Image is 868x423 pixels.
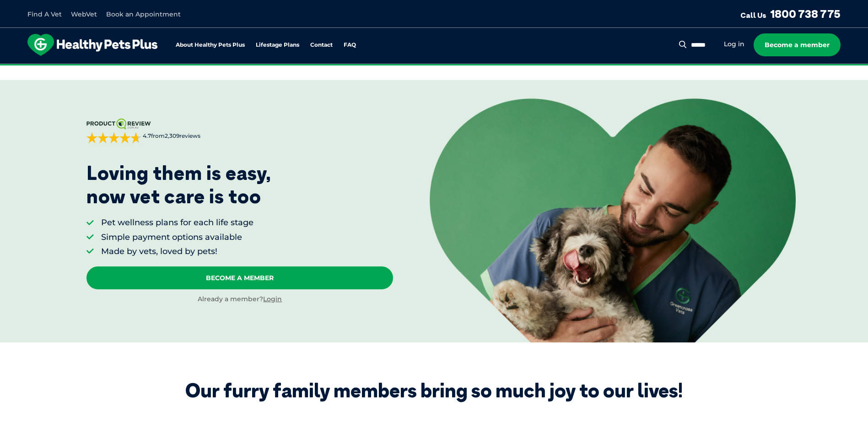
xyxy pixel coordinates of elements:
li: Simple payment options available [101,232,253,243]
div: Our furry family members bring so much joy to our lives! [185,379,683,402]
a: Login [263,295,282,303]
div: 4.7 out of 5 stars [86,132,141,143]
li: Pet wellness plans for each life stage [101,217,253,228]
p: Loving them is easy, now vet care is too [86,162,271,208]
a: 4.7from2,309reviews [86,119,393,143]
div: Already a member? [86,295,393,304]
a: Become A Member [86,266,393,289]
span: 2,309 reviews [165,132,200,139]
li: Made by vets, loved by pets! [101,246,253,257]
strong: 4.7 [143,132,151,139]
span: from [141,132,200,140]
img: <p>Loving them is easy, <br /> now vet care is too</p> [430,98,796,342]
